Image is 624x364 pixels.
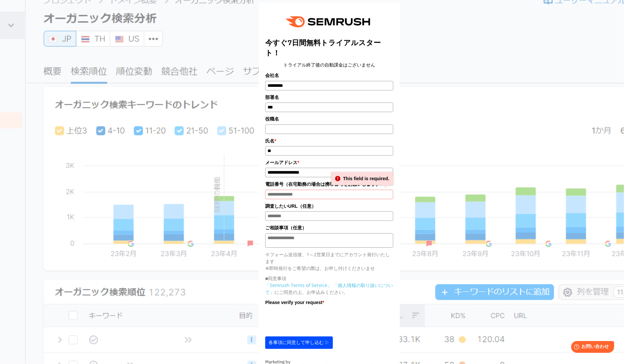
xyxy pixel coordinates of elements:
[265,251,393,272] p: ※フォーム送信後、1～2営業日までにアカウント発行いたします ※即時発行をご希望の際は、お申し付けくださいませ
[566,338,617,357] iframe: Help widget launcher
[265,282,393,296] p: にご同意の上、お申込みください。
[265,224,393,231] label: ご相談事項（任意）
[265,61,393,68] center: トライアル終了後の自動課金はございません
[265,282,332,288] a: 「Semrush Terms of Service」
[265,159,393,166] label: メールアドレス
[265,72,393,79] label: 会社名
[265,202,393,210] label: 調査したいURL（任意）
[265,336,333,349] button: 各事項に同意して申し込む ▷
[265,282,393,295] a: 「個人情報の取り扱いについて」
[265,38,393,58] title: 今すぐ7日間無料トライアルスタート！
[265,308,365,333] iframe: reCAPTCHA
[265,181,393,188] label: 電話番号（在宅勤務の場合は携帯番号をお願いします）
[331,172,393,185] div: This field is required.
[265,115,393,123] label: 役職名
[265,299,393,306] label: Please verify your request
[265,275,393,282] p: ■同意事項
[265,137,393,144] label: 氏名
[265,94,393,101] label: 部署名
[281,9,377,34] img: e6a379fe-ca9f-484e-8561-e79cf3a04b3f.png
